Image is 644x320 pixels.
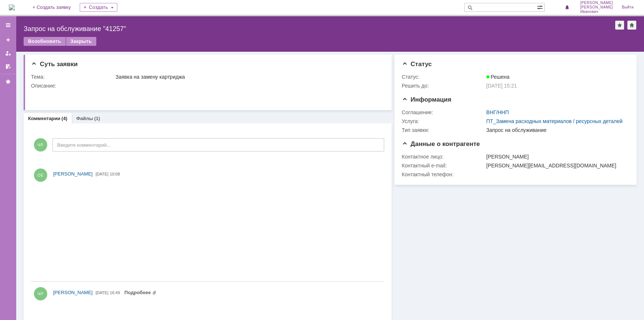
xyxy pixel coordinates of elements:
span: [PERSON_NAME] [53,290,93,295]
div: (1) [94,116,100,121]
div: Услуга: [402,118,485,124]
div: [PERSON_NAME] [486,154,626,160]
div: Контактное лицо: [402,154,485,160]
span: Расширенный поиск [537,3,544,10]
div: Описание: [31,83,382,89]
a: Мои согласования [2,61,14,72]
div: Запрос на обслуживание "41257" [24,25,615,33]
a: Комментарии [28,116,61,121]
span: [PERSON_NAME] [53,171,93,177]
span: 10:08 [110,172,120,176]
span: [DATE] [96,290,109,295]
span: [PERSON_NAME] [580,5,613,10]
a: Создать заявку [2,34,14,46]
span: 16:49 [110,290,120,295]
div: (4) [62,116,68,121]
span: ЧР [34,138,47,152]
div: Создать [80,3,117,12]
div: Контактный телефон: [402,171,485,177]
span: [PERSON_NAME] [580,1,613,5]
div: Решить до: [402,83,485,89]
a: Прикреплены файлы: [Untitled].pdf [124,290,156,295]
span: Информация [402,96,451,103]
span: [DATE] [96,172,109,176]
div: Контактный e-mail: [402,163,485,168]
a: Мои заявки [2,47,14,59]
a: ВНГ/ННП [486,109,509,115]
a: [PERSON_NAME] [53,170,93,178]
span: Данные о контрагенте [402,140,480,147]
span: Суть заявки [31,61,78,68]
a: [PERSON_NAME] [53,289,93,296]
div: Соглашение: [402,109,485,115]
div: Добавить в избранное [615,21,624,30]
span: Иванович [580,10,613,14]
div: Заявка на замену картриджа [116,74,380,80]
div: Запрос на обслуживание [486,127,626,133]
div: [PERSON_NAME][EMAIL_ADDRESS][DOMAIN_NAME] [486,163,626,168]
div: Тип заявки: [402,127,485,133]
a: Файлы [76,116,93,121]
span: Статус [402,61,432,68]
a: Перейти на домашнюю страницу [9,4,15,10]
div: Статус: [402,74,485,80]
a: ПТ_Замена расходных материалов / ресурсных деталей [486,118,623,124]
span: [DATE] 15:21 [486,83,517,89]
div: Сделать домашней страницей [627,21,636,30]
span: Решена [486,74,510,80]
div: Тема: [31,74,114,80]
img: logo [9,4,15,10]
